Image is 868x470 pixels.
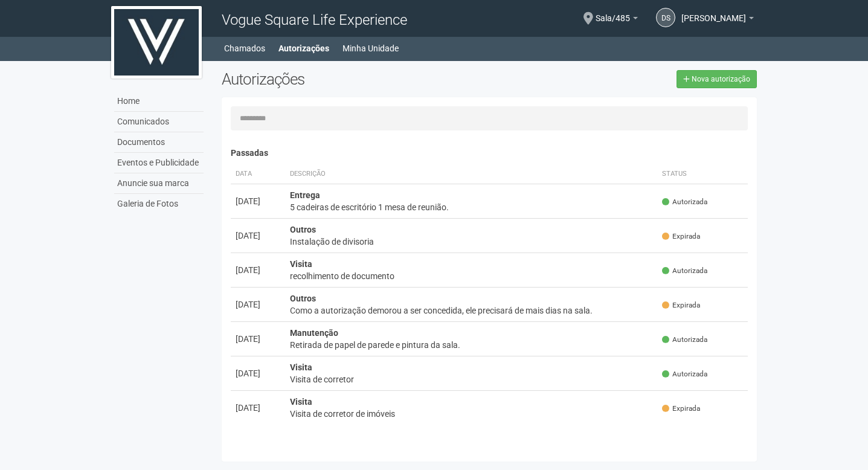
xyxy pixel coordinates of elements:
[656,8,675,27] a: DS
[290,270,653,282] div: recolhimento de documento
[290,304,653,317] div: Como a autorização demorou a ser concedida, ele precisará de mais dias na sala.
[662,404,700,414] span: Expirada
[290,201,653,213] div: 5 cadeiras de escritório 1 mesa de reunião.
[662,300,700,311] span: Expirada
[290,328,338,338] strong: Manutenção
[662,369,707,379] span: Autorizada
[662,266,707,276] span: Autorizada
[222,11,407,28] span: Vogue Square Life Experience
[111,6,202,79] img: logo.jpg
[290,259,312,269] strong: Visita
[222,70,480,88] h2: Autorizações
[662,197,707,207] span: Autorizada
[290,397,312,407] strong: Visita
[231,164,285,184] th: Data
[290,294,316,303] strong: Outros
[114,91,204,112] a: Home
[114,153,204,173] a: Eventos e Publicidade
[677,70,757,88] a: Nova autorização
[114,112,204,132] a: Comunicados
[236,367,280,379] div: [DATE]
[681,15,754,25] a: [PERSON_NAME]
[596,15,638,25] a: Sala/485
[114,132,204,153] a: Documentos
[681,2,746,23] span: Danielle Sales
[285,164,658,184] th: Descrição
[114,194,204,214] a: Galeria de Fotos
[662,231,700,242] span: Expirada
[236,230,280,242] div: [DATE]
[236,333,280,345] div: [DATE]
[290,362,312,372] strong: Visita
[290,225,316,234] strong: Outros
[290,339,653,351] div: Retirada de papel de parede e pintura da sala.
[290,408,653,420] div: Visita de corretor de imóveis
[236,298,280,311] div: [DATE]
[342,40,399,57] a: Minha Unidade
[290,236,653,248] div: Instalação de divisoria
[236,195,280,207] div: [DATE]
[278,40,329,57] a: Autorizações
[231,149,748,158] h4: Passadas
[692,75,750,83] span: Nova autorização
[290,373,653,385] div: Visita de corretor
[224,40,265,57] a: Chamados
[290,190,320,200] strong: Entrega
[236,402,280,414] div: [DATE]
[596,2,630,23] span: Sala/485
[114,173,204,194] a: Anuncie sua marca
[657,164,748,184] th: Status
[236,264,280,276] div: [DATE]
[662,335,707,345] span: Autorizada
